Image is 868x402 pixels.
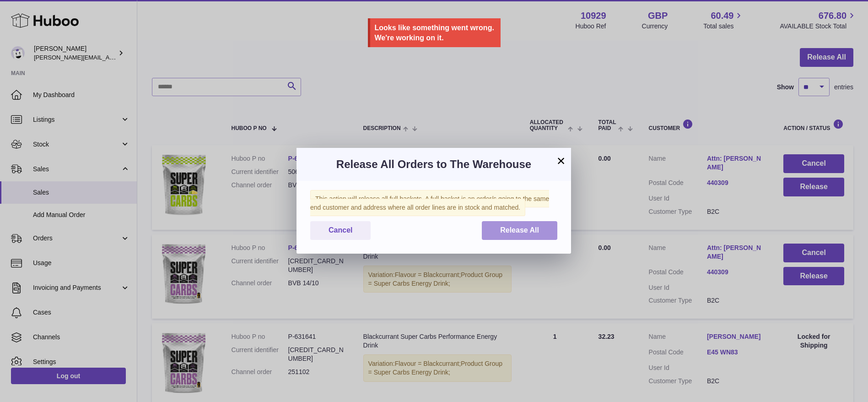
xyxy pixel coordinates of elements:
button: × [555,155,566,166]
span: Cancel [329,226,352,234]
h3: Release All Orders to The Warehouse [310,157,557,172]
button: Release All [482,221,557,240]
button: Cancel [310,221,371,240]
div: Looks like something went wrong. We're working on it. [375,23,496,43]
span: Release All [500,226,539,234]
span: This action will release all full baskets. A full basket is an order/s going to the same end cust... [310,190,549,216]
